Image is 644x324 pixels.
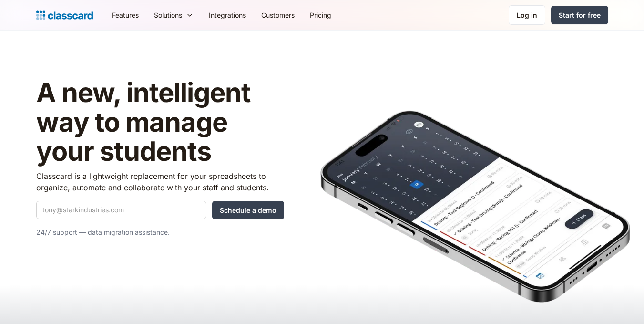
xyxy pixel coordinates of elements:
[154,10,182,20] div: Solutions
[36,201,206,219] input: tony@starkindustries.com
[551,6,608,24] a: Start for free
[36,78,284,167] h1: A new, intelligent way to manage your students
[36,170,284,193] p: Classcard is a lightweight replacement for your spreadsheets to organize, automate and collaborat...
[302,4,339,26] a: Pricing
[254,4,302,26] a: Customers
[104,4,146,26] a: Features
[517,10,537,20] div: Log in
[559,10,601,20] div: Start for free
[36,227,284,238] p: 24/7 support — data migration assistance.
[509,5,545,25] a: Log in
[36,9,93,22] a: Logo
[201,4,254,26] a: Integrations
[212,201,284,219] input: Schedule a demo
